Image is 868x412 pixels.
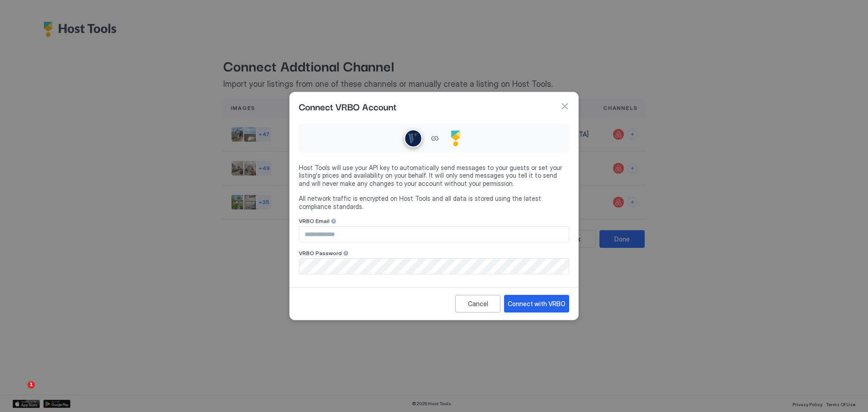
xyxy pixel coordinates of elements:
div: Cancel [468,299,488,308]
input: Input Field [299,227,569,242]
span: All network traffic is encrypted on Host Tools and all data is stored using the latest compliance... [299,194,569,210]
span: Connect VRBO Account [299,99,396,113]
span: 1 [28,381,35,388]
span: Host Tools will use your API key to automatically send messages to your guests or set your listin... [299,164,569,188]
button: Cancel [455,295,500,313]
iframe: Intercom live chat [9,381,31,403]
div: Connect with VRBO [508,299,566,308]
button: Connect with VRBO [504,295,569,313]
span: VRBO Password [299,250,342,256]
span: VRBO Email [299,218,330,224]
input: Input Field [299,259,569,274]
